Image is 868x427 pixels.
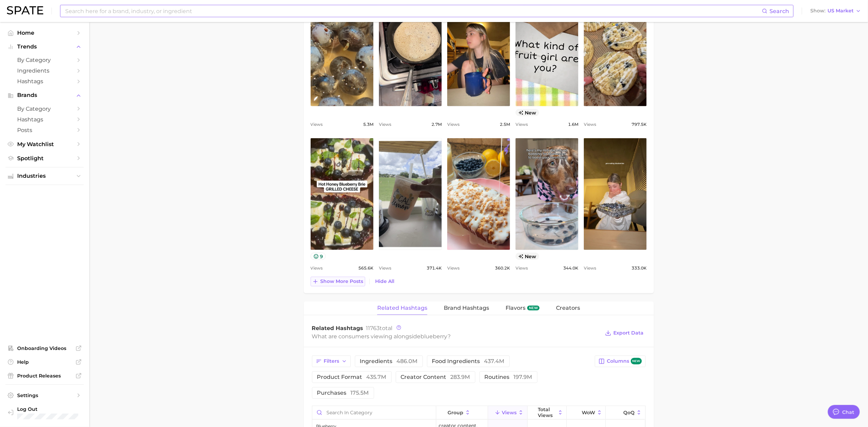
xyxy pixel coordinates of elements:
span: WoW [582,410,595,415]
span: Home [17,30,72,36]
span: Views [502,410,517,415]
span: Trends [17,44,72,50]
span: new [516,253,539,260]
span: 437.4m [484,358,505,364]
span: 197.9m [514,374,532,380]
span: total [366,325,393,331]
span: Hashtags [17,78,72,85]
span: 797.5k [632,120,647,129]
button: Export Data [603,328,645,338]
span: Search [769,8,789,14]
a: Hashtags [5,76,84,87]
span: by Category [17,106,72,112]
span: Show more posts [321,278,363,284]
span: Brand Hashtags [444,305,489,311]
button: group [436,406,488,419]
span: Ingredients [17,67,72,74]
span: 333.0k [632,264,647,272]
span: 565.6k [358,264,373,272]
span: 175.5m [351,390,369,396]
button: Hide All [374,277,396,286]
span: Total Views [538,407,556,418]
a: Spotlight [5,153,84,164]
span: Product Releases [17,373,72,379]
span: Brands [17,92,72,98]
span: My Watchlist [17,141,72,147]
span: Settings [17,392,72,398]
a: by Category [5,103,84,114]
span: Views [584,120,596,129]
span: new [631,358,642,364]
span: Flavors [506,305,525,311]
button: Trends [5,42,84,52]
a: Settings [5,390,84,401]
span: Views [311,120,323,129]
span: QoQ [623,410,635,415]
button: QoQ [606,406,645,419]
span: Related Hashtags [312,325,363,331]
a: by Category [5,55,84,65]
span: Filters [324,358,339,364]
span: Views [584,264,596,272]
span: Related Hashtags [377,305,427,311]
button: Show more posts [311,277,365,286]
button: Total Views [528,406,567,419]
span: new [527,306,540,310]
a: Onboarding Videos [5,343,84,353]
span: Onboarding Videos [17,345,72,351]
button: ShowUS Market [809,7,863,15]
span: 2.5m [500,120,510,129]
span: product format [317,374,386,380]
span: routines [485,374,532,380]
span: Columns [607,358,641,364]
span: by Category [17,57,72,63]
span: Log Out [17,406,101,412]
a: My Watchlist [5,139,84,150]
span: Creators [556,305,580,311]
span: ingredients [360,359,418,364]
a: Log out. Currently logged in with e-mail trisha.hanold@schreiberfoods.com. [5,404,84,421]
input: Search in category [312,406,436,419]
button: 9 [311,253,326,260]
span: Export Data [614,330,644,336]
span: 1.6m [568,120,578,129]
a: Help [5,357,84,367]
button: Industries [5,171,84,181]
span: Show [810,9,825,13]
span: Views [516,120,528,129]
button: Views [488,406,527,419]
img: SPATE [7,6,43,14]
span: 486.0m [397,358,418,364]
span: Views [447,264,460,272]
span: Views [311,264,323,272]
span: Views [447,120,460,129]
input: Search here for a brand, industry, or ingredient [65,5,762,17]
span: 283.9m [451,374,470,380]
button: WoW [567,406,606,419]
a: Hashtags [5,114,84,125]
span: 435.7m [367,374,386,380]
span: Help [17,359,72,365]
span: Views [516,264,528,272]
span: Views [379,264,391,272]
a: Home [5,28,84,38]
span: 5.3m [363,120,373,129]
a: Product Releases [5,371,84,381]
span: Views [379,120,391,129]
span: new [516,109,539,116]
span: food ingredients [432,359,505,364]
span: US Market [828,9,854,13]
span: Posts [17,127,72,133]
button: Filters [312,355,351,367]
span: blueberry [421,333,448,340]
a: Posts [5,125,84,135]
div: What are consumers viewing alongside ? [312,332,600,341]
span: creator content [401,374,470,380]
a: Ingredients [5,65,84,76]
span: purchases [317,390,369,396]
span: Industries [17,173,72,179]
span: Hide All [375,278,395,284]
span: 344.0k [563,264,578,272]
span: 360.2k [495,264,510,272]
button: Brands [5,90,84,100]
